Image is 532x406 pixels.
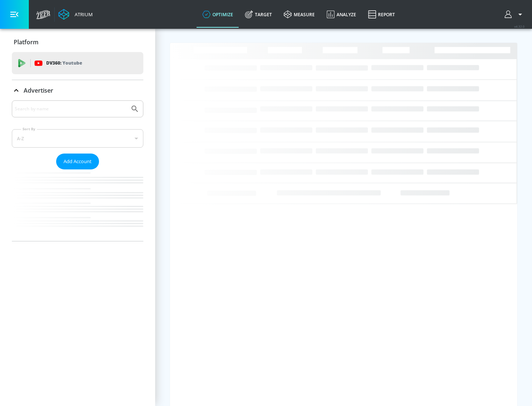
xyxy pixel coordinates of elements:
div: Atrium [72,11,93,18]
div: Advertiser [12,100,143,241]
label: Sort By [21,127,37,131]
div: Advertiser [12,80,143,101]
div: A-Z [12,129,143,148]
a: Atrium [58,9,93,20]
div: DV360: Youtube [12,52,143,74]
p: Platform [14,38,38,46]
a: measure [278,1,321,28]
div: Platform [12,32,143,52]
p: DV360: [46,59,82,67]
button: Add Account [56,154,99,169]
p: Youtube [62,59,82,67]
a: Analyze [321,1,362,28]
span: Add Account [64,157,92,166]
a: Report [362,1,401,28]
a: optimize [197,1,239,28]
a: Target [239,1,278,28]
input: Search by name [15,104,127,114]
nav: list of Advertiser [12,169,143,241]
span: v 4.32.0 [514,24,525,28]
p: Advertiser [24,86,53,94]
